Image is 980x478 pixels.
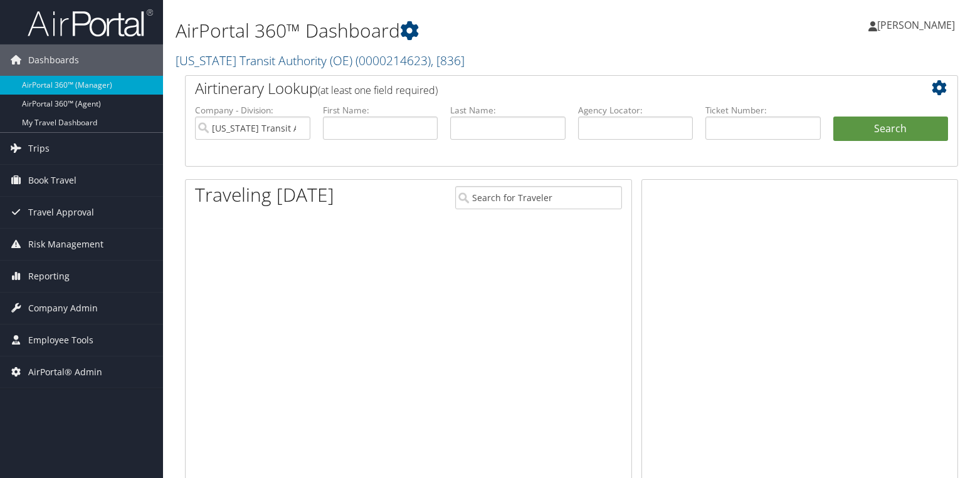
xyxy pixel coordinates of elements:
span: Dashboards [28,44,79,76]
button: Search [833,117,949,142]
span: Company Admin [28,293,98,324]
span: AirPortal® Admin [28,356,102,388]
img: airportal-logo.png [28,8,153,38]
label: Company - Division: [195,104,310,117]
h1: Traveling [DATE] [195,182,334,208]
label: Last Name: [450,104,566,117]
h1: AirPortal 360™ Dashboard [176,18,703,44]
label: Ticket Number: [705,104,821,117]
input: Search for Traveler [455,186,622,209]
label: Agency Locator: [578,104,693,117]
label: First Name: [323,104,438,117]
span: (at least one field required) [318,83,438,97]
span: Book Travel [28,165,76,196]
h2: Airtinerary Lookup [195,78,883,99]
a: [US_STATE] Transit Authority (OE) [176,52,465,69]
a: [PERSON_NAME] [868,6,967,44]
span: [PERSON_NAME] [877,18,955,32]
span: Risk Management [28,229,103,260]
span: Reporting [28,261,70,292]
span: ( 0000214623 ) [356,52,431,69]
span: Travel Approval [28,197,94,228]
span: , [ 836 ] [431,52,465,69]
span: Employee Tools [28,325,93,356]
span: Trips [28,133,50,164]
